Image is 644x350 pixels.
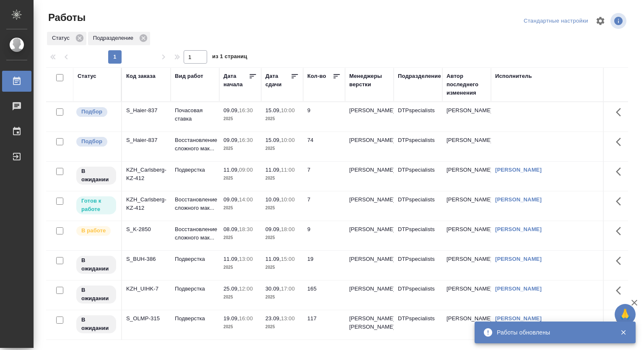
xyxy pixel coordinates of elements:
[75,285,117,304] div: Исполнитель назначен, приступать к работе пока рано
[442,102,491,131] td: [PERSON_NAME]
[81,286,111,303] p: В ожидании
[126,225,166,234] div: S_K-2850
[265,115,299,123] p: 2025
[223,226,239,232] p: 08.09,
[212,51,247,64] span: из 1 страниц
[265,293,299,301] p: 2025
[495,226,542,232] a: [PERSON_NAME]
[281,256,295,262] p: 15:00
[126,255,166,263] div: S_BUH-386
[394,191,442,221] td: DTPspecialists
[47,32,86,45] div: Статус
[223,167,239,173] p: 11.09,
[497,328,608,337] div: Работы обновлены
[442,191,491,221] td: [PERSON_NAME]
[611,221,631,241] button: Здесь прячутся важные кнопки
[265,323,299,331] p: 2025
[239,167,253,173] p: 09:00
[175,166,215,174] p: Подверстка
[239,226,253,232] p: 18:30
[618,306,632,323] span: 🙏
[611,102,631,122] button: Здесь прячутся важные кнопки
[265,167,281,173] p: 11.09,
[88,32,150,45] div: Подразделение
[239,196,253,203] p: 14:00
[265,137,281,143] p: 15.09,
[223,107,239,113] p: 09.09,
[265,72,291,89] div: Дата сдачи
[265,144,299,153] p: 2025
[303,102,345,131] td: 9
[81,167,111,184] p: В ожидании
[281,226,295,232] p: 18:00
[75,196,117,215] div: Исполнитель может приступить к работе
[223,234,257,242] p: 2025
[495,256,542,262] a: [PERSON_NAME]
[442,251,491,280] td: [PERSON_NAME]
[175,255,215,263] p: Подверстка
[81,108,102,116] p: Подбор
[223,204,257,212] p: 2025
[281,167,295,173] p: 11:00
[223,263,257,272] p: 2025
[303,251,345,280] td: 19
[75,225,117,237] div: Исполнитель выполняет работу
[394,221,442,250] td: DTPspecialists
[447,72,487,97] div: Автор последнего изменения
[281,196,295,203] p: 10:00
[265,256,281,262] p: 11.09,
[349,314,390,331] p: [PERSON_NAME], [PERSON_NAME]
[52,34,73,42] p: Статус
[265,107,281,113] p: 15.09,
[394,310,442,340] td: DTPspecialists
[265,226,281,232] p: 09.09,
[349,255,390,263] p: [PERSON_NAME]
[126,166,166,183] div: KZH_Carlsberg-KZ-412
[281,137,295,143] p: 10:00
[81,256,111,273] p: В ожидании
[610,13,628,29] span: Посмотреть информацию
[590,11,610,31] span: Настроить таблицу
[223,293,257,301] p: 2025
[303,310,345,340] td: 117
[175,314,215,323] p: Подверстка
[175,225,215,242] p: Восстановление сложного мак...
[303,132,345,161] td: 74
[175,136,215,153] p: Восстановление сложного мак...
[78,72,96,80] div: Статус
[611,281,631,301] button: Здесь прячутся важные кнопки
[223,256,239,262] p: 11.09,
[307,72,326,80] div: Кол-во
[615,304,636,325] button: 🙏
[442,281,491,310] td: [PERSON_NAME]
[223,286,239,292] p: 25.09,
[303,281,345,310] td: 165
[349,72,390,89] div: Менеджеры верстки
[442,132,491,161] td: [PERSON_NAME]
[394,162,442,191] td: DTPspecialists
[495,72,532,80] div: Исполнитель
[522,15,590,28] div: split button
[611,132,631,152] button: Здесь прячутся важные кнопки
[175,285,215,293] p: Подверстка
[175,72,203,80] div: Вид работ
[394,102,442,131] td: DTPspecialists
[349,136,390,144] p: [PERSON_NAME]
[223,323,257,331] p: 2025
[611,191,631,211] button: Здесь прячутся важные кнопки
[349,196,390,204] p: [PERSON_NAME]
[303,221,345,250] td: 9
[495,167,542,173] a: [PERSON_NAME]
[239,256,253,262] p: 13:00
[175,196,215,212] p: Восстановление сложного мак...
[265,174,299,183] p: 2025
[239,107,253,113] p: 16:30
[495,196,542,203] a: [PERSON_NAME]
[75,255,117,275] div: Исполнитель назначен, приступать к работе пока рано
[349,225,390,234] p: [PERSON_NAME]
[126,72,156,80] div: Код заказа
[303,162,345,191] td: 7
[126,106,166,115] div: S_Haier-837
[126,136,166,144] div: S_Haier-837
[81,226,106,235] p: В работе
